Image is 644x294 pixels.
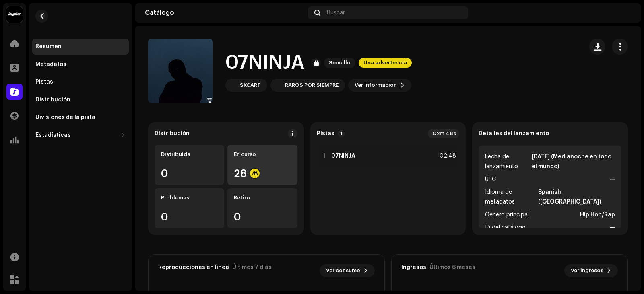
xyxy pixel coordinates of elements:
[618,6,631,19] img: ed756c74-01e9-49c0-965c-4396312ad3c3
[485,223,526,232] span: ID del catálogo
[580,210,615,220] strong: Hip Hop/Rap
[32,92,129,108] re-m-nav-item: Distribución
[429,264,475,271] div: Últimos 6 meses
[35,114,95,121] div: Divisiones de la pista
[327,10,345,16] span: Buscar
[359,58,412,68] span: Una advertencia
[32,109,129,125] re-m-nav-item: Divisiones de la pista
[338,130,345,137] p-badge: 1
[35,43,62,50] div: Resumen
[610,223,615,232] strong: —
[32,56,129,72] re-m-nav-item: Metadatos
[145,10,305,16] div: Catálogo
[240,82,261,88] div: SKCART
[532,152,615,171] strong: [DATE] (Medianoche en todo el mundo)
[479,130,549,137] strong: Detalles del lanzamiento
[35,132,71,138] div: Estadísticas
[272,80,282,90] img: 9ff846f5-ab7e-4b57-9d95-b44ae8b18234
[232,264,272,271] div: Últimos 7 días
[35,61,66,68] div: Metadatos
[161,195,218,201] div: Problemas
[225,50,305,76] h1: 07NINJA
[285,82,339,88] div: RAROS POR SIEMPRE
[35,97,70,103] div: Distribución
[6,6,23,23] img: 10370c6a-d0e2-4592-b8a2-38f444b0ca44
[155,130,190,137] div: Distribución
[227,80,237,90] img: 476bd516-d769-4fa2-b7e6-36993c452934
[234,151,291,158] div: En curso
[161,151,218,158] div: Distribuída
[610,175,615,184] strong: —
[324,58,355,68] span: Sencillo
[485,175,496,184] span: UPC
[32,74,129,90] re-m-nav-item: Pistas
[485,152,530,171] span: Fecha de lanzamiento
[485,187,537,207] span: Idioma de metadatos
[320,264,375,277] button: Ver consumo
[32,39,129,55] re-m-nav-item: Resumen
[571,263,603,279] span: Ver ingresos
[438,151,456,161] div: 02:48
[348,79,411,92] button: Ver información
[317,130,334,137] strong: Pistas
[234,195,291,201] div: Retiro
[538,187,615,207] strong: Spanish ([GEOGRAPHIC_DATA])
[355,77,397,93] span: Ver información
[401,264,426,271] div: Ingresos
[428,129,459,138] div: 02m 48s
[326,263,360,279] span: Ver consumo
[331,153,355,159] strong: 07NINJA
[35,79,53,85] div: Pistas
[564,264,618,277] button: Ver ingresos
[158,264,229,271] div: Reproducciones en línea
[32,127,129,143] re-m-nav-dropdown: Estadísticas
[485,210,529,220] span: Género principal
